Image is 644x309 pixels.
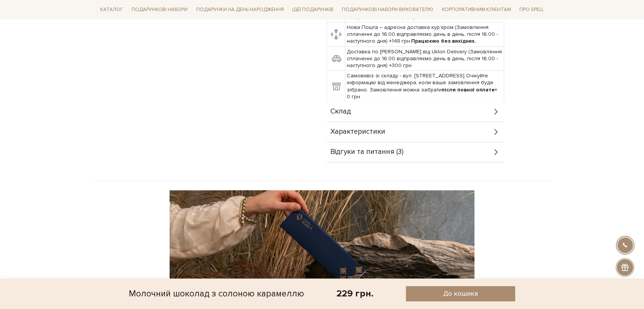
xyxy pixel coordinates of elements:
[339,3,436,16] a: Подарункові набори вихователю
[289,4,336,16] a: Ідеї подарунків
[345,71,504,102] td: Самовивіз зі складу - вул. [STREET_ADDRESS] Очікуйте інформацію від менеджера, коли ваше замовлен...
[516,4,547,16] a: Про Spell
[345,46,504,71] td: Доставка по [PERSON_NAME] від Uklon Delivery (Замовлення сплаченні до 16:00 відправляємо день в д...
[330,128,385,135] span: Характеристики
[129,286,304,301] div: Молочний шоколад з солоною карамеллю
[411,38,476,44] b: Працюємо без вихідних.
[439,3,514,16] a: Корпоративним клієнтам
[442,86,495,93] b: після повної оплати
[330,149,404,155] span: Відгуки та питання (3)
[336,288,373,299] div: 229 грн.
[406,286,515,301] button: До кошика
[97,4,126,16] a: Каталог
[345,22,504,47] td: Нова Пошта – адресна доставка кур'єром (Замовлення сплаченні до 16:00 відправляємо день в день, п...
[128,4,191,16] a: Подарункові набори
[409,14,474,20] b: Працюємо без вихідних.
[443,289,478,298] span: До кошика
[330,108,351,115] span: Склад
[193,4,287,16] a: Подарунки на День народження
